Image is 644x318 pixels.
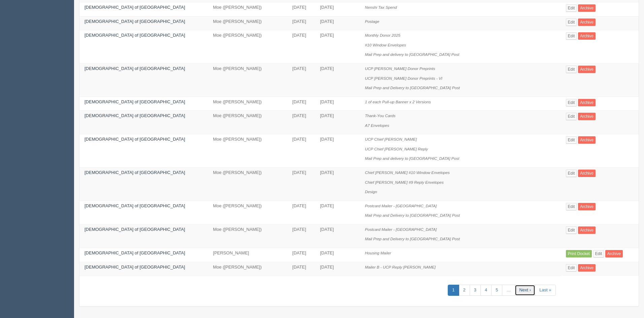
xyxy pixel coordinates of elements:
[208,2,287,16] td: Moe ([PERSON_NAME])
[566,4,577,12] a: Edit
[84,113,185,118] a: [DEMOGRAPHIC_DATA] of [GEOGRAPHIC_DATA]
[605,250,623,257] a: Archive
[287,134,315,168] td: [DATE]
[480,285,492,296] a: 4
[365,213,460,217] i: Mail Prep and Delivery to [GEOGRAPHIC_DATA] Post
[365,227,437,232] i: Postcard Mailer - [GEOGRAPHIC_DATA]
[315,201,360,224] td: [DATE]
[578,113,596,120] a: Archive
[365,170,450,175] i: Chief [PERSON_NAME] #10 Window Envelopes
[315,248,360,262] td: [DATE]
[208,111,287,134] td: Moe ([PERSON_NAME])
[287,224,315,248] td: [DATE]
[470,285,481,296] a: 3
[365,33,400,37] i: Monthly Donor 2025
[208,134,287,168] td: Moe ([PERSON_NAME])
[578,170,596,177] a: Archive
[515,285,535,296] a: Next ›
[566,99,577,106] a: Edit
[287,111,315,134] td: [DATE]
[566,203,577,210] a: Edit
[315,134,360,168] td: [DATE]
[84,170,185,175] a: [DEMOGRAPHIC_DATA] of [GEOGRAPHIC_DATA]
[84,19,185,24] a: [DEMOGRAPHIC_DATA] of [GEOGRAPHIC_DATA]
[566,66,577,73] a: Edit
[315,224,360,248] td: [DATE]
[208,30,287,64] td: Moe ([PERSON_NAME])
[84,5,185,10] a: [DEMOGRAPHIC_DATA] of [GEOGRAPHIC_DATA]
[365,251,391,255] i: Housing Mailer
[365,113,396,118] i: Thank-You Cards
[365,66,435,71] i: UCP [PERSON_NAME] Donor Preprints
[566,19,577,26] a: Edit
[566,250,592,257] a: Print Docket
[365,237,460,241] i: Mail Prep and Delivery to [GEOGRAPHIC_DATA] Post
[315,63,360,97] td: [DATE]
[365,123,389,128] i: A7 Envelopes
[287,262,315,276] td: [DATE]
[365,19,379,24] i: Postage
[84,137,185,142] a: [DEMOGRAPHIC_DATA] of [GEOGRAPHIC_DATA]
[578,4,596,12] a: Archive
[578,19,596,26] a: Archive
[578,226,596,234] a: Archive
[535,285,555,296] a: Last »
[365,147,428,151] i: UCP Chief [PERSON_NAME] Reply
[208,248,287,262] td: [PERSON_NAME]
[208,97,287,111] td: Moe ([PERSON_NAME])
[287,63,315,97] td: [DATE]
[84,203,185,208] a: [DEMOGRAPHIC_DATA] of [GEOGRAPHIC_DATA]
[566,113,577,120] a: Edit
[287,201,315,224] td: [DATE]
[287,30,315,64] td: [DATE]
[566,136,577,144] a: Edit
[84,264,185,270] a: [DEMOGRAPHIC_DATA] of [GEOGRAPHIC_DATA]
[287,97,315,111] td: [DATE]
[365,189,377,194] i: Design
[287,168,315,201] td: [DATE]
[208,168,287,201] td: Moe ([PERSON_NAME])
[459,285,470,296] a: 2
[287,248,315,262] td: [DATE]
[566,32,577,40] a: Edit
[315,168,360,201] td: [DATE]
[578,99,596,106] a: Archive
[578,136,596,144] a: Archive
[365,85,460,90] i: Mail Prep and Delivery to [GEOGRAPHIC_DATA] Post
[593,250,604,257] a: Edit
[315,16,360,30] td: [DATE]
[365,137,417,141] i: UCP Chief [PERSON_NAME]
[84,227,185,232] a: [DEMOGRAPHIC_DATA] of [GEOGRAPHIC_DATA]
[84,99,185,104] a: [DEMOGRAPHIC_DATA] of [GEOGRAPHIC_DATA]
[208,201,287,224] td: Moe ([PERSON_NAME])
[84,33,185,38] a: [DEMOGRAPHIC_DATA] of [GEOGRAPHIC_DATA]
[208,63,287,97] td: Moe ([PERSON_NAME])
[315,97,360,111] td: [DATE]
[578,66,596,73] a: Archive
[315,111,360,134] td: [DATE]
[287,2,315,16] td: [DATE]
[365,43,406,47] i: #10 Window Envelopes
[315,262,360,276] td: [DATE]
[208,224,287,248] td: Moe ([PERSON_NAME])
[365,52,459,57] i: Mail Prep and delivery to [GEOGRAPHIC_DATA] Post
[566,264,577,272] a: Edit
[365,180,444,184] i: Chief [PERSON_NAME] #9 Reply Envelopes
[315,30,360,64] td: [DATE]
[208,16,287,30] td: Moe ([PERSON_NAME])
[315,2,360,16] td: [DATE]
[365,156,459,161] i: Mail Prep and delivery to [GEOGRAPHIC_DATA] Post
[448,285,459,296] a: 1
[365,76,442,80] i: UCP [PERSON_NAME] Donor Preprints - VI
[365,204,437,208] i: Postcard Mailer - [GEOGRAPHIC_DATA]
[491,285,502,296] a: 5
[208,262,287,276] td: Moe ([PERSON_NAME])
[578,264,596,272] a: Archive
[365,265,436,269] i: Mailer B - UCP Reply [PERSON_NAME]
[365,100,431,104] i: 1 of each Pull-up Banner x 2 Versions
[502,285,515,296] a: …
[84,66,185,71] a: [DEMOGRAPHIC_DATA] of [GEOGRAPHIC_DATA]
[566,226,577,234] a: Edit
[566,170,577,177] a: Edit
[84,250,185,255] a: [DEMOGRAPHIC_DATA] of [GEOGRAPHIC_DATA]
